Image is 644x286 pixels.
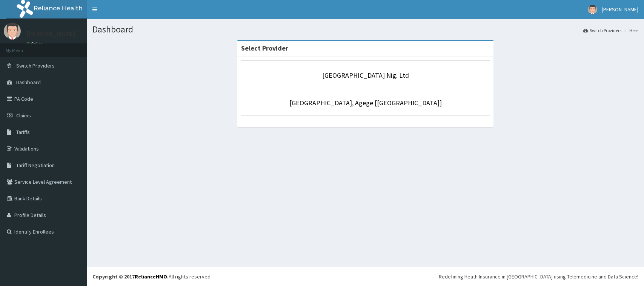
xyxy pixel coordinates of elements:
[241,44,288,52] strong: Select Provider
[622,27,638,34] li: Here
[26,31,76,37] p: [PERSON_NAME]
[135,273,167,280] a: RelianceHMO
[4,23,21,40] img: User Image
[92,273,169,280] strong: Copyright © 2017 .
[588,5,597,14] img: User Image
[602,6,638,13] span: [PERSON_NAME]
[322,71,409,80] a: [GEOGRAPHIC_DATA] Nig. Ltd
[16,162,55,169] span: Tariff Negotiation
[87,267,644,286] footer: All rights reserved.
[583,27,621,34] a: Switch Providers
[92,25,638,34] h1: Dashboard
[439,273,638,280] div: Redefining Heath Insurance in [GEOGRAPHIC_DATA] using Telemedicine and Data Science!
[16,62,55,69] span: Switch Providers
[26,41,45,46] a: Online
[16,112,31,119] span: Claims
[16,79,41,86] span: Dashboard
[289,98,442,107] a: [GEOGRAPHIC_DATA], Agege [[GEOGRAPHIC_DATA]]
[16,129,30,135] span: Tariffs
